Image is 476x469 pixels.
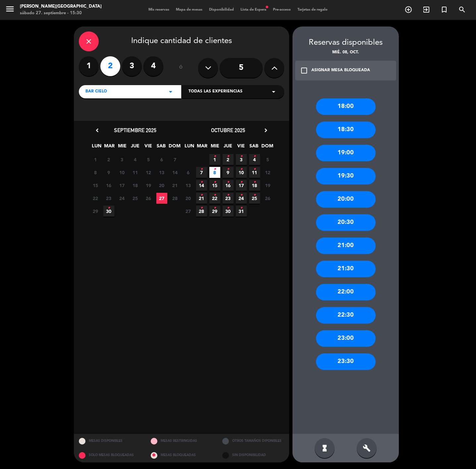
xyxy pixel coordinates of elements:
span: Mis reservas [145,8,173,12]
i: • [253,190,256,200]
i: • [214,177,216,187]
div: ó [170,56,191,79]
i: • [214,190,216,200]
span: MAR [197,142,208,153]
span: DOM [169,142,180,153]
span: 24 [117,193,128,204]
div: 22:30 [316,307,376,324]
span: 22 [90,193,101,204]
i: build [363,444,371,452]
div: 21:30 [316,261,376,277]
span: VIE [236,142,246,153]
i: • [200,190,203,200]
span: 2 [223,154,234,165]
span: 8 [90,167,101,178]
span: octubre 2025 [211,127,245,133]
span: 12 [262,167,273,178]
i: • [253,164,256,175]
i: check_box_outline_blank [300,67,308,75]
span: 21 [196,193,207,204]
span: 15 [209,180,220,191]
span: 14 [170,167,181,178]
span: 23 [223,193,234,204]
span: septiembre 2025 [114,127,156,133]
span: 6 [183,167,194,178]
span: 9 [223,167,234,178]
i: close [85,37,93,45]
span: 28 [196,206,207,217]
i: chevron_left [94,127,101,134]
span: MIE [117,142,128,153]
div: 19:30 [316,168,376,184]
i: exit_to_app [422,6,430,14]
span: Bar Cielo [85,88,107,95]
span: SAB [248,142,259,153]
span: VIE [143,142,154,153]
span: 25 [130,193,141,204]
span: Pre-acceso [270,8,294,12]
span: LUN [91,142,102,153]
span: 30 [103,206,114,217]
span: 6 [156,154,167,165]
div: MESAS BLOQUEADAS [146,448,218,462]
i: menu [5,4,15,14]
span: Lista de Espera [237,8,270,12]
span: SAB [156,142,167,153]
div: SIN DISPONIBILIDAD [217,448,289,462]
span: 15 [90,180,101,191]
span: 16 [223,180,234,191]
span: 9 [103,167,114,178]
span: 5 [262,154,273,165]
span: 26 [143,193,154,204]
span: 11 [130,167,141,178]
i: • [240,190,242,200]
span: 1 [90,154,101,165]
span: 29 [209,206,220,217]
button: menu [5,4,15,16]
span: 3 [117,154,128,165]
i: • [240,177,242,187]
span: 20 [156,180,167,191]
div: 18:30 [316,122,376,138]
span: MIE [210,142,221,153]
i: • [108,203,110,213]
span: Disponibilidad [206,8,237,12]
div: 21:00 [316,237,376,254]
span: DOM [261,142,272,153]
span: 25 [249,193,260,204]
div: sábado 27. septiembre - 15:30 [20,10,102,17]
label: 3 [122,56,142,76]
span: Mapa de mesas [173,8,206,12]
i: • [227,151,229,162]
div: MESAS RESTRINGIDAS [146,434,218,448]
i: arrow_drop_down [167,88,175,96]
span: 14 [196,180,207,191]
span: 4 [249,154,260,165]
i: • [240,164,242,175]
span: 18 [249,180,260,191]
span: 7 [170,154,181,165]
span: 21 [170,180,181,191]
i: • [227,190,229,200]
span: 10 [236,167,247,178]
div: 23:00 [316,330,376,347]
span: fiber_manual_record [265,5,269,9]
i: • [253,177,256,187]
span: JUE [223,142,234,153]
i: • [214,164,216,175]
div: 23:30 [316,353,376,370]
span: MAR [104,142,115,153]
span: 10 [117,167,128,178]
span: 19 [262,180,273,191]
span: 24 [236,193,247,204]
div: 20:30 [316,214,376,231]
i: • [227,203,229,213]
i: • [214,151,216,162]
span: 31 [236,206,247,217]
span: 13 [183,180,194,191]
i: • [227,177,229,187]
span: 16 [103,180,114,191]
span: Todas las experiencias [188,88,242,95]
span: 27 [183,206,194,217]
span: 17 [117,180,128,191]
